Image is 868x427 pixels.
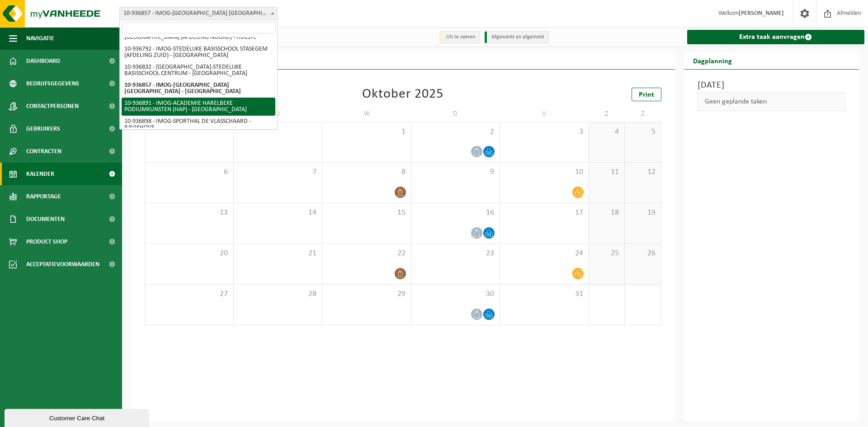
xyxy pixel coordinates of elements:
[485,31,549,43] li: Afgewerkt en afgemeld
[238,208,318,218] span: 14
[629,249,656,258] span: 26
[505,289,584,299] span: 31
[416,127,495,137] span: 2
[26,117,60,140] span: Gebruikers
[629,127,656,137] span: 5
[505,167,584,177] span: 10
[150,167,229,177] span: 6
[122,98,275,116] li: 10-936891 - IMOG-ACADEMIE HARELBEKE PODIUMKUNSTEN (HAP) - [GEOGRAPHIC_DATA]
[594,249,620,258] span: 25
[150,249,229,258] span: 20
[411,106,500,122] td: D
[505,127,584,137] span: 3
[416,249,495,258] span: 23
[416,167,495,177] span: 9
[327,167,406,177] span: 8
[322,106,411,122] td: W
[26,208,65,230] span: Documenten
[26,253,99,276] span: Acceptatievoorwaarden
[639,91,654,99] span: Print
[238,167,318,177] span: 7
[5,407,151,427] iframe: chat widget
[122,80,275,98] li: 10-936857 - IMOG-[GEOGRAPHIC_DATA] [GEOGRAPHIC_DATA] - [GEOGRAPHIC_DATA]
[26,185,61,208] span: Rapportage
[26,230,67,253] span: Product Shop
[122,61,275,80] li: 10-936832 - [GEOGRAPHIC_DATA]-STEDELIJKE BASISSCHOOL CENTRUM - [GEOGRAPHIC_DATA]
[26,27,54,50] span: Navigatie
[687,30,865,44] a: Extra taak aanvragen
[629,167,656,177] span: 12
[632,88,661,101] a: Print
[26,140,61,163] span: Contracten
[122,116,275,134] li: 10-936898 - IMOG-SPORTHAL DE VLASSCHAARD - BAVIKHOVE
[26,50,60,72] span: Dashboard
[327,127,406,137] span: 1
[150,208,229,218] span: 13
[439,31,480,43] li: Uit te voeren
[500,106,589,122] td: V
[26,163,54,185] span: Kalender
[238,289,318,299] span: 28
[327,208,406,218] span: 15
[150,289,229,299] span: 27
[120,7,277,20] span: 10-936857 - IMOG-STEDELIJKE ACADEMIE HARELBEKE - HARELBEKE
[594,127,620,137] span: 4
[327,289,406,299] span: 29
[505,208,584,218] span: 17
[26,72,79,95] span: Bedrijfsgegevens
[234,106,323,122] td: D
[594,167,620,177] span: 11
[684,52,741,69] h2: Dagplanning
[26,95,79,117] span: Contactpersonen
[589,106,625,122] td: Z
[739,10,784,17] strong: [PERSON_NAME]
[416,208,495,218] span: 16
[416,289,495,299] span: 30
[327,249,406,258] span: 22
[119,7,278,20] span: 10-936857 - IMOG-STEDELIJKE ACADEMIE HARELBEKE - HARELBEKE
[238,249,318,258] span: 21
[698,79,846,92] h3: [DATE]
[629,208,656,218] span: 19
[505,249,584,258] span: 24
[625,106,661,122] td: Z
[122,43,275,61] li: 10-936792 - IMOG-STEDELIJKE BASISSCHOOL STASEGEM (AFDELING ZUID) - [GEOGRAPHIC_DATA]
[362,88,443,101] div: Oktober 2025
[698,92,846,111] div: Geen geplande taken
[594,208,620,218] span: 18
